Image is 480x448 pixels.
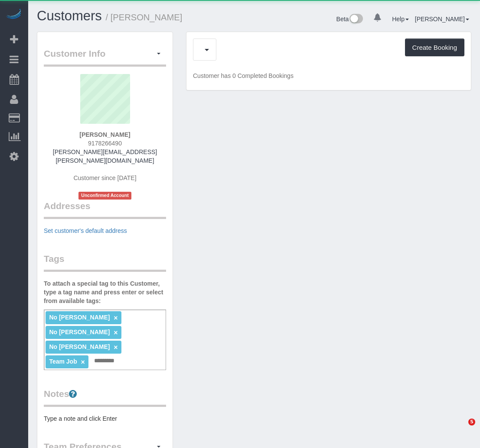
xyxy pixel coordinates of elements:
[336,16,363,23] a: Beta
[53,148,157,164] a: [PERSON_NAME][EMAIL_ADDRESS][PERSON_NAME][DOMAIN_NAME]
[49,314,110,321] span: No [PERSON_NAME]
[78,192,131,199] span: Unconfirmed Account
[44,227,127,234] a: Set customer's default address
[451,419,471,439] iframe: Intercom live chat
[193,71,464,80] p: Customer has 0 Completed Bookings
[79,131,130,138] strong: [PERSON_NAME]
[49,343,110,350] span: No [PERSON_NAME]
[114,329,118,336] a: ×
[114,314,118,322] a: ×
[44,47,166,67] legend: Customer Info
[468,419,475,425] span: 5
[44,279,166,305] label: To attach a special tag to this Customer, type a tag name and press enter or select from availabl...
[81,358,85,366] a: ×
[44,252,166,272] legend: Tags
[44,387,166,407] legend: Notes
[44,414,166,423] pre: Type a note and click Enter
[88,140,122,147] span: 9178266490
[349,14,363,25] img: New interface
[415,16,469,23] a: [PERSON_NAME]
[49,358,77,365] span: Team Job
[405,39,464,57] button: Create Booking
[106,13,183,22] small: / [PERSON_NAME]
[49,329,110,335] span: No [PERSON_NAME]
[392,16,409,23] a: Help
[73,174,136,181] span: Customer since [DATE]
[37,8,102,23] a: Customers
[114,344,118,351] a: ×
[5,9,23,21] img: Automaid Logo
